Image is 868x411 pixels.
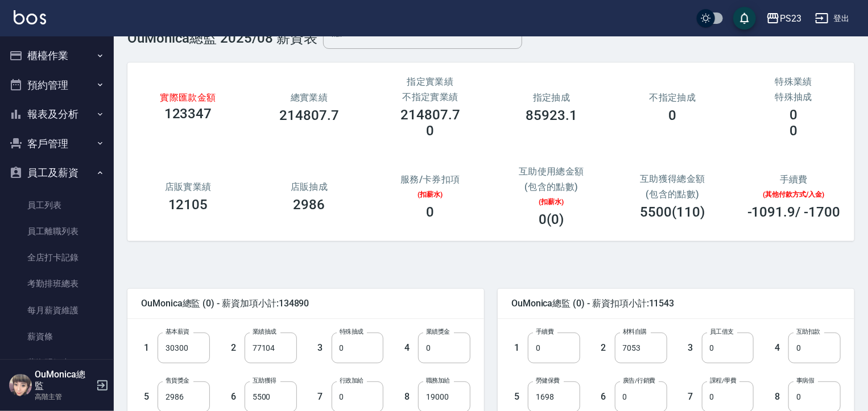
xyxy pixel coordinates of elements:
[747,92,841,102] h2: 特殊抽成
[5,129,109,159] button: 客戶管理
[318,391,329,402] h5: 7
[14,10,46,24] img: Logo
[505,197,598,207] p: (扣薪水)
[640,204,705,220] h3: 5500(110)
[426,376,450,385] label: 職務加給
[790,107,798,123] h3: 0
[710,327,734,336] label: 員工借支
[35,392,93,402] p: 高階主管
[144,391,155,402] h5: 5
[5,192,109,218] a: 員工列表
[669,107,677,123] h3: 0
[796,376,814,385] label: 事病假
[400,107,460,123] h3: 214807.7
[526,107,577,123] h3: 85923.1
[790,123,798,139] h3: 0
[688,391,699,402] h5: 7
[35,369,93,392] h5: OuMonica總監
[383,189,477,200] p: (扣薪水)
[733,7,756,30] button: save
[762,7,806,30] button: PS23
[166,327,189,336] label: 基本薪資
[796,327,820,336] label: 互助扣款
[141,181,235,192] h2: 店販實業績
[318,342,329,354] h5: 3
[383,174,477,185] h2: 服務/卡券扣項
[5,70,109,100] button: 預約管理
[404,391,415,402] h5: 8
[383,92,477,102] h2: 不指定實業績
[144,342,155,354] h5: 1
[168,197,208,213] h3: 12105
[536,376,560,385] label: 勞健保費
[426,327,450,336] label: 業績獎金
[623,376,655,385] label: 廣告/行銷費
[747,204,840,220] h3: -1091.9 / -1700
[626,92,720,103] h2: 不指定抽成
[536,327,553,336] label: 手續費
[340,376,363,385] label: 行政加給
[688,342,699,354] h5: 3
[404,342,415,354] h5: 4
[231,391,242,402] h5: 6
[427,123,435,139] h3: 0
[514,391,525,402] h5: 5
[601,342,612,354] h5: 2
[5,158,109,188] button: 員工及薪資
[141,94,235,101] h3: 實際匯款金額
[5,323,109,350] a: 薪資條
[262,181,356,192] h2: 店販抽成
[383,76,477,87] h2: 指定實業績
[262,92,356,103] h3: 總實業績
[5,271,109,297] a: 考勤排班總表
[5,218,109,244] a: 員工離職列表
[253,327,276,336] label: 業績抽成
[5,99,109,129] button: 報表及分析
[166,376,189,385] label: 售貨獎金
[811,8,854,29] button: 登出
[340,327,363,336] label: 特殊抽成
[780,11,801,26] div: PS23
[775,391,786,402] h5: 8
[539,211,564,227] h3: 0(0)
[710,376,736,385] label: 課程/學費
[253,376,276,385] label: 互助獲得
[5,297,109,323] a: 每月薪資維護
[5,350,109,376] a: 薪資明細表
[620,189,725,200] h2: (包含的點數)
[747,189,841,200] p: (其他付款方式/入金)
[164,106,212,122] h3: 123347
[775,342,786,354] h5: 4
[505,166,598,177] h2: 互助使用總金額
[620,173,725,184] h2: 互助獲得總金額
[231,342,242,354] h5: 2
[9,374,32,397] img: Person
[505,181,598,192] h2: (包含的點數)
[5,41,109,70] button: 櫃檯作業
[601,391,612,402] h5: 6
[511,298,841,309] span: OuMonica總監 (0) - 薪資扣項小計:11543
[141,298,470,309] span: OuMonica總監 (0) - 薪資加項小計:134890
[294,197,325,213] h3: 2986
[747,174,841,185] h2: 手續費
[127,30,317,46] h3: OuMonica總監 2025/08 薪資表
[747,76,841,87] h2: 特殊業績
[505,92,598,103] h2: 指定抽成
[5,244,109,271] a: 全店打卡記錄
[279,107,339,123] h3: 214807.7
[623,327,647,336] label: 材料自購
[514,342,525,354] h5: 1
[427,204,435,220] h3: 0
